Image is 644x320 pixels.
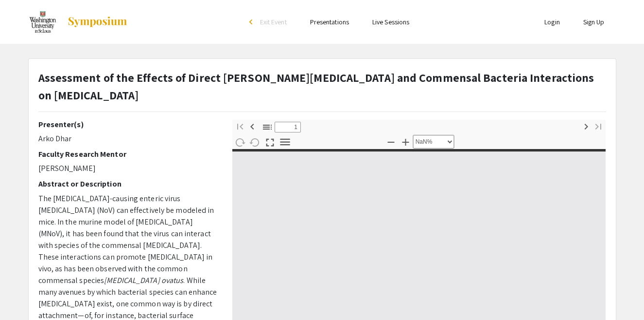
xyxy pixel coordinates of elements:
[28,10,58,34] img: Washington University in St. Louis Undergraduate Research Week 2021
[275,122,301,132] input: Page
[104,275,183,285] em: [MEDICAL_DATA] ovatus
[583,18,605,26] a: Sign Up
[372,18,409,26] a: Live Sessions
[244,119,261,133] button: Previous Page
[398,134,414,149] button: Zoom In
[38,70,594,103] strong: Assessment of the Effects of Direct [PERSON_NAME][MEDICAL_DATA] and Commensal Bacteria Interactio...
[38,133,218,145] p: Arko Dhar
[232,119,248,133] button: First page
[260,18,287,26] span: Exit Event
[590,119,607,133] button: Last page
[28,10,128,34] a: Washington University in St. Louis Undergraduate Research Week 2021
[7,276,41,313] iframe: Chat
[249,19,255,25] div: arrow_back_ios
[544,18,560,26] a: Login
[247,135,263,149] button: Rotate Counterclockwise
[38,193,214,285] span: The [MEDICAL_DATA]-causing enteric virus [MEDICAL_DATA] (NoV) can effectively be modeled in mice....
[38,179,218,188] h2: Abstract or Description
[277,135,294,149] button: Tools
[413,135,454,149] select: Zoom
[38,163,218,174] p: [PERSON_NAME]
[262,134,278,149] button: Switch to Presentation Mode
[383,134,400,149] button: Zoom Out
[67,16,128,28] img: Symposium by ForagerOne
[38,150,218,159] h2: Faculty Research Mentor
[578,119,594,133] button: Next Page
[310,18,349,26] a: Presentations
[259,120,276,134] button: Toggle Sidebar
[232,135,248,149] button: Rotate Clockwise
[38,120,218,129] h2: Presenter(s)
